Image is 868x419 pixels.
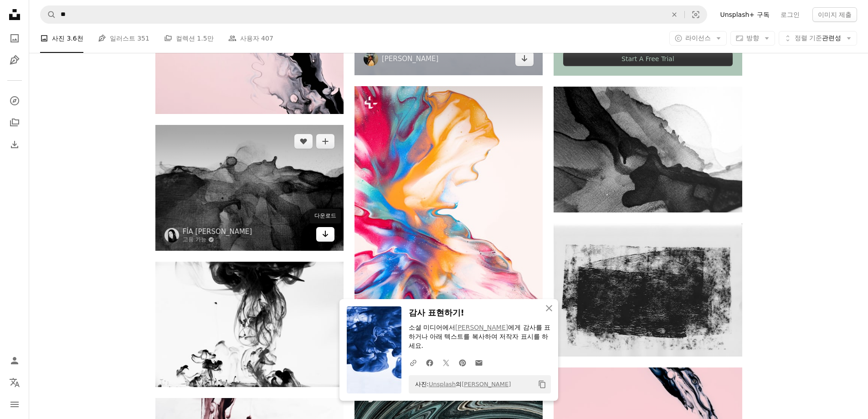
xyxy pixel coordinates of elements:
[98,24,149,53] a: 일러스트 351
[354,86,543,369] img: 흰색 바탕에 화려한 꽃의 클로즈업
[5,92,24,110] a: 탐색
[795,34,822,41] span: 정렬 기준
[354,223,543,232] a: 흰색 바탕에 화려한 꽃의 클로즈업
[664,6,684,23] button: 삭제
[155,262,344,387] img: 흰색과 검은 연기 그림
[183,227,252,236] a: FÍA [PERSON_NAME]
[409,323,551,351] p: 소셜 미디어에서 에게 감사를 표하거나 아래 텍스트를 복사하여 저작자 표시를 하세요.
[746,34,759,41] span: 방향
[714,7,775,22] a: Unsplash+ 구독
[197,33,213,43] span: 1.5만
[775,7,805,22] a: 로그인
[310,209,341,223] div: 다운로드
[421,353,438,372] a: Facebook에 공유
[812,7,857,22] button: 이미지 제출
[261,33,273,43] span: 407
[5,114,24,132] a: 컬렉션
[382,54,439,63] a: [PERSON_NAME]
[554,87,742,212] img: 직물 조각의 흑백 사진
[471,353,487,372] a: 이메일로 공유에 공유
[409,306,551,320] h3: 감사 표현하기!
[454,353,471,372] a: Pinterest에 공유
[5,51,24,69] a: 일러스트
[515,52,534,66] a: 다운로드
[155,125,344,250] img: 암소의 흑백 사진
[5,29,24,47] a: 사진
[685,34,711,41] span: 라이선스
[429,381,456,388] a: Unsplash
[164,24,214,53] a: 컬렉션 1.5만
[164,228,179,243] img: FÍA YANG의 프로필로 이동
[554,285,742,294] a: 수역의 그레이스케일 사진
[137,33,149,43] span: 351
[316,227,334,242] a: 다운로드
[5,395,24,414] button: 메뉴
[554,145,742,153] a: 직물 조각의 흑백 사진
[155,320,344,328] a: 흰색과 검은 연기 그림
[364,52,378,66] img: Adrien Ledoux의 프로필로 이동
[183,236,252,243] a: 고용 가능
[5,135,24,154] a: 다운로드 내역
[563,52,732,66] div: Start A Free Trial
[779,31,857,46] button: 정렬 기준관련성
[228,24,273,53] a: 사용자 407
[669,31,727,46] button: 라이선스
[730,31,775,46] button: 방향
[534,377,550,392] button: 클립보드에 복사하기
[5,5,24,26] a: 홈 — Unsplash
[438,353,454,372] a: Twitter에 공유
[41,6,56,23] button: Unsplash 검색
[316,134,334,149] button: 컬렉션에 추가
[294,134,313,149] button: 좋아요
[5,352,24,370] a: 로그인 / 가입
[554,223,742,357] img: 수역의 그레이스케일 사진
[462,381,511,388] a: [PERSON_NAME]
[5,373,24,392] button: 언어
[795,34,841,43] span: 관련성
[155,184,344,192] a: 암소의 흑백 사진
[40,5,707,24] form: 사이트 전체에서 이미지 찾기
[411,377,511,392] span: 사진: 의
[685,6,707,23] button: 시각적 검색
[455,324,508,331] a: [PERSON_NAME]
